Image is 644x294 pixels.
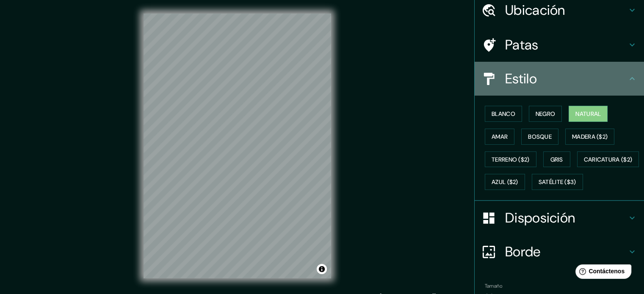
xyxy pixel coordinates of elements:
font: Azul ($2) [492,179,518,186]
button: Amar [485,129,514,145]
button: Satélite ($3) [532,174,583,190]
button: Caricatura ($2) [577,151,639,168]
font: Terreno ($2) [492,156,530,163]
font: Patas [505,36,539,54]
div: Patas [475,28,644,62]
font: Gris [550,156,563,163]
font: Negro [536,110,556,118]
canvas: Mapa [144,14,331,278]
button: Blanco [485,106,522,122]
font: Disposición [505,209,575,227]
font: Bosque [528,133,552,140]
button: Bosque [521,129,558,145]
div: Borde [475,235,644,269]
font: Natural [575,110,601,118]
font: Ubicación [505,1,565,19]
button: Negro [529,106,562,122]
iframe: Lanzador de widgets de ayuda [569,261,635,285]
font: Blanco [492,110,515,118]
button: Terreno ($2) [485,151,536,168]
font: Borde [505,243,541,261]
font: Madera ($2) [572,133,608,140]
div: Disposición [475,201,644,235]
font: Estilo [505,70,537,88]
div: Estilo [475,62,644,96]
button: Gris [543,151,570,168]
button: Activar o desactivar atribución [317,264,327,274]
font: Satélite ($3) [539,179,576,186]
button: Natural [569,106,608,122]
font: Tamaño [485,283,502,289]
button: Azul ($2) [485,174,525,190]
button: Madera ($2) [565,129,614,145]
font: Amar [492,133,508,140]
font: Caricatura ($2) [584,156,633,163]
